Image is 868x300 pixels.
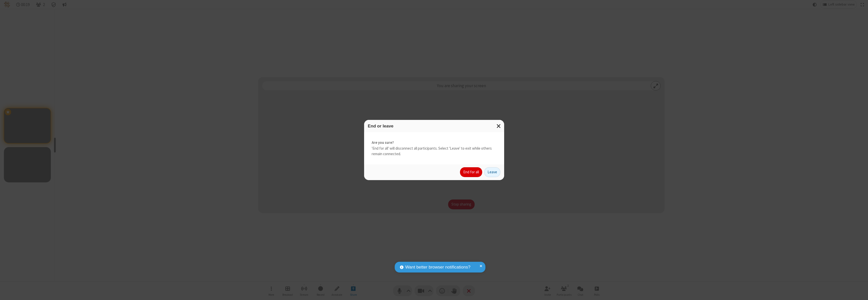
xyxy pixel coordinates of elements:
[484,167,500,177] button: Leave
[405,264,470,271] span: Want better browser notifications?
[460,167,482,177] button: End for all
[494,120,504,132] button: Close modal
[372,140,497,146] strong: Are you sure?
[364,132,504,164] div: 'End for all' will disconnect all participants. Select 'Leave' to exit while others remain connec...
[368,124,500,128] h3: End or leave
